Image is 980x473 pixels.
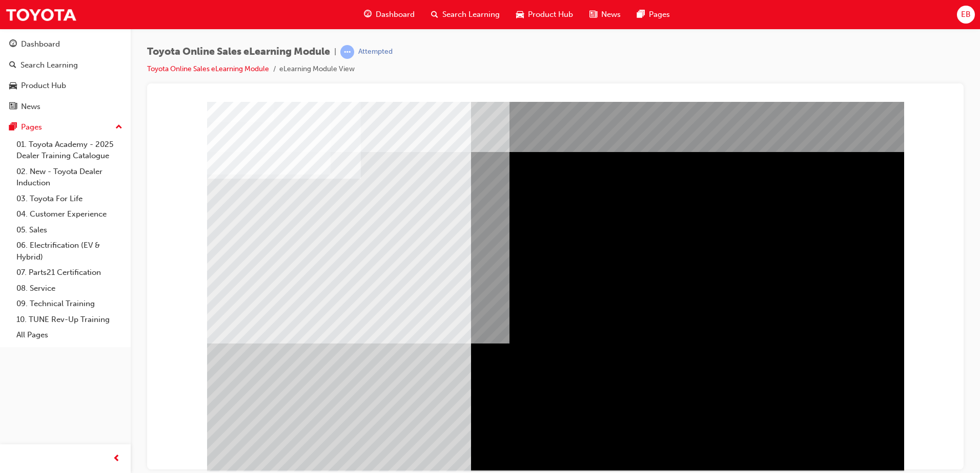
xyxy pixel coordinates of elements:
span: news-icon [589,8,597,21]
span: Pages [649,9,670,20]
span: search-icon [431,8,438,21]
a: 10. TUNE Rev-Up Training [12,312,127,328]
span: Product Hub [528,9,573,20]
div: Dashboard [21,38,60,50]
span: EB [961,9,971,20]
div: Pages [21,121,42,133]
span: pages-icon [637,8,645,21]
div: Search Learning [21,59,78,71]
span: up-icon [115,121,122,134]
button: Pages [4,118,127,137]
div: News [21,101,40,113]
a: Search Learning [4,56,127,75]
span: Search Learning [442,9,500,20]
a: pages-iconPages [629,4,678,25]
span: guage-icon [364,8,372,21]
span: News [601,9,621,20]
a: car-iconProduct Hub [508,4,581,25]
span: car-icon [516,8,524,21]
span: Toyota Online Sales eLearning Module [147,46,330,58]
button: EB [957,6,975,24]
span: pages-icon [9,123,17,132]
a: 03. Toyota For Life [12,191,127,207]
a: News [4,97,127,116]
a: guage-iconDashboard [356,4,423,25]
span: search-icon [9,61,16,70]
li: eLearning Module View [279,63,355,75]
span: prev-icon [113,453,120,465]
span: | [334,46,336,58]
span: news-icon [9,102,17,112]
a: 05. Sales [12,222,127,238]
a: Product Hub [4,76,127,95]
a: 04. Customer Experience [12,206,127,222]
span: learningRecordVerb_ATTEMPT-icon [340,45,354,59]
a: 08. Service [12,281,127,296]
a: news-iconNews [581,4,629,25]
a: search-iconSearch Learning [423,4,508,25]
img: Trak [5,3,77,26]
a: 07. Parts21 Certification [12,265,127,281]
a: All Pages [12,327,127,343]
a: 02. New - Toyota Dealer Induction [12,164,127,191]
span: Dashboard [376,9,415,20]
button: DashboardSearch LearningProduct HubNews [4,33,127,118]
a: Toyota Online Sales eLearning Module [147,64,269,73]
span: guage-icon [9,40,17,49]
div: Product Hub [21,80,66,92]
a: 06. Electrification (EV & Hybrid) [12,238,127,265]
a: Dashboard [4,35,127,54]
a: 01. Toyota Academy - 2025 Dealer Training Catalogue [12,137,127,164]
a: 09. Technical Training [12,296,127,312]
span: car-icon [9,81,17,91]
div: Attempted [358,47,393,57]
